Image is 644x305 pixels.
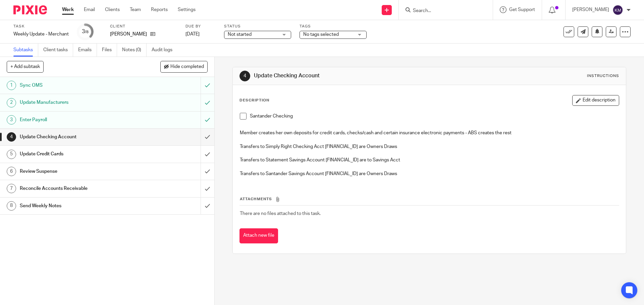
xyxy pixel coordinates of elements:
[130,6,141,13] a: Team
[85,30,89,34] small: /8
[7,115,16,125] div: 3
[228,32,252,37] span: Not started
[7,98,16,107] div: 2
[572,95,619,106] button: Edit description
[78,44,97,57] a: Emails
[110,24,177,29] label: Client
[412,8,473,14] input: Search
[240,170,619,177] p: Transfers to Santander Savings Account [FINANCIAL_ID] are Owners Draws
[20,166,136,176] h1: Review Suspense
[303,32,339,37] span: No tags selected
[110,31,147,37] p: [PERSON_NAME]
[509,7,535,12] span: Get Support
[7,150,16,159] div: 5
[612,5,623,15] img: svg%3E
[239,228,278,243] button: Attach new file
[13,5,47,14] img: Pixie
[122,44,147,57] a: Notes (0)
[20,132,136,142] h1: Update Checking Account
[13,24,69,29] label: Task
[240,211,321,216] span: There are no files attached to this task.
[7,132,16,142] div: 4
[7,61,44,72] button: + Add subtask
[7,184,16,193] div: 7
[240,157,619,163] p: Transfers to Statement Savings Account [FINANCIAL_ID] are to Savings Acct
[84,6,95,13] a: Email
[250,113,619,120] p: Santander Checking
[7,167,16,176] div: 6
[254,72,444,79] h1: Update Checking Account
[102,44,117,57] a: Files
[20,183,136,194] h1: Reconcile Accounts Receivable
[572,6,609,13] p: [PERSON_NAME]
[82,28,89,35] div: 3
[240,130,619,136] p: Member creates her own deposits for credit cards, checks/cash and certain insurance electronic pa...
[185,32,200,36] span: [DATE]
[170,64,204,70] span: Hide completed
[240,143,619,150] p: Transfers to Simply Right Checking Acct [FINANCIAL_ID] are Owners Draws
[185,24,216,29] label: Due by
[224,24,291,29] label: Status
[239,98,269,103] p: Description
[105,6,120,13] a: Clients
[20,201,136,211] h1: Send Weekly Notes
[587,73,619,79] div: Instructions
[13,31,69,37] div: Weekly Update - Merchant
[300,24,367,29] label: Tags
[43,44,73,57] a: Client tasks
[13,44,38,57] a: Subtasks
[20,149,136,159] h1: Update Credit Cards
[20,97,136,107] h1: Update Manufacturers
[7,81,16,90] div: 1
[178,6,196,13] a: Settings
[240,197,272,201] span: Attachments
[239,71,250,81] div: 4
[62,6,74,13] a: Work
[151,6,168,13] a: Reports
[20,80,136,90] h1: Sync OMS
[7,201,16,211] div: 8
[160,61,208,72] button: Hide completed
[20,115,136,125] h1: Enter Payroll
[152,44,177,57] a: Audit logs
